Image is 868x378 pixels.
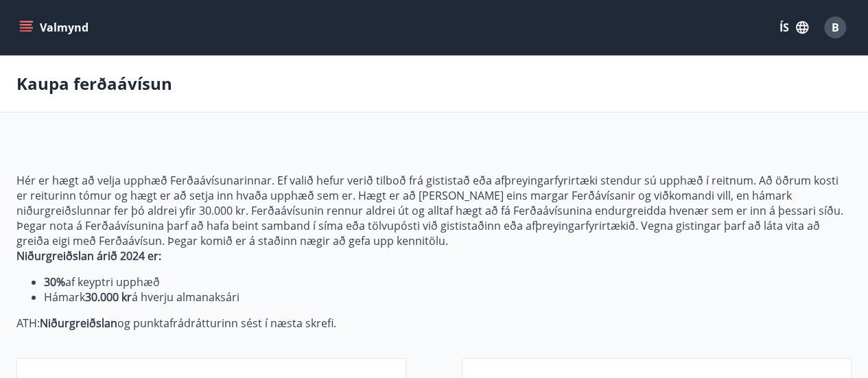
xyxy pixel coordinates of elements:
[16,248,161,263] strong: Niðurgreiðslan árið 2024 er:
[772,15,816,40] button: ÍS
[40,316,117,331] strong: Niðurgreiðslan
[44,290,852,305] li: Hámark á hverju almanaksári
[44,274,65,290] strong: 30%
[16,72,172,95] p: Kaupa ferðaávísun
[16,173,852,248] p: Hér er hægt að velja upphæð Ferðaávísunarinnar. Ef valið hefur verið tilboð frá gististað eða afþ...
[819,11,852,44] button: B
[16,15,94,40] button: menu
[16,316,852,331] p: ATH: og punktafrádrátturinn sést í næsta skrefi.
[85,290,132,305] strong: 30.000 kr
[44,274,852,290] li: af keyptri upphæð
[832,20,839,35] span: B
